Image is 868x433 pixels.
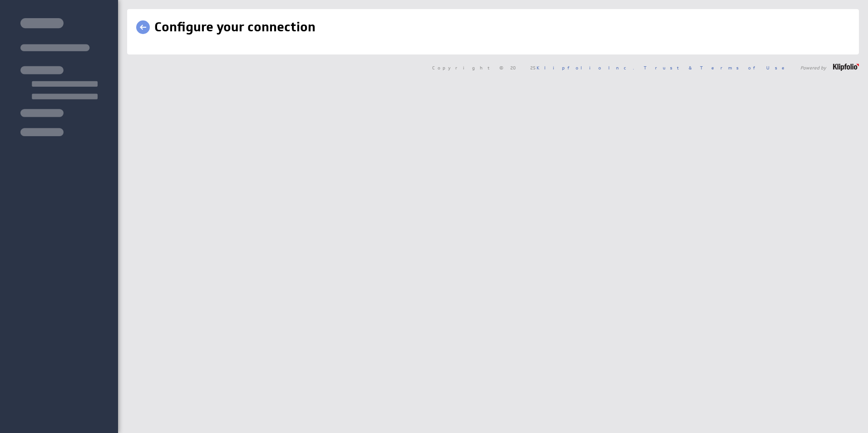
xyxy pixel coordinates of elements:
img: logo-footer.png [833,64,859,71]
span: Copyright © 2025 [432,65,634,70]
a: Trust & Terms of Use [644,64,791,71]
span: Powered by [800,65,826,70]
img: skeleton-sidenav.svg [20,18,98,136]
h1: Configure your connection [154,18,316,36]
a: Klipfolio Inc. [537,64,634,71]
